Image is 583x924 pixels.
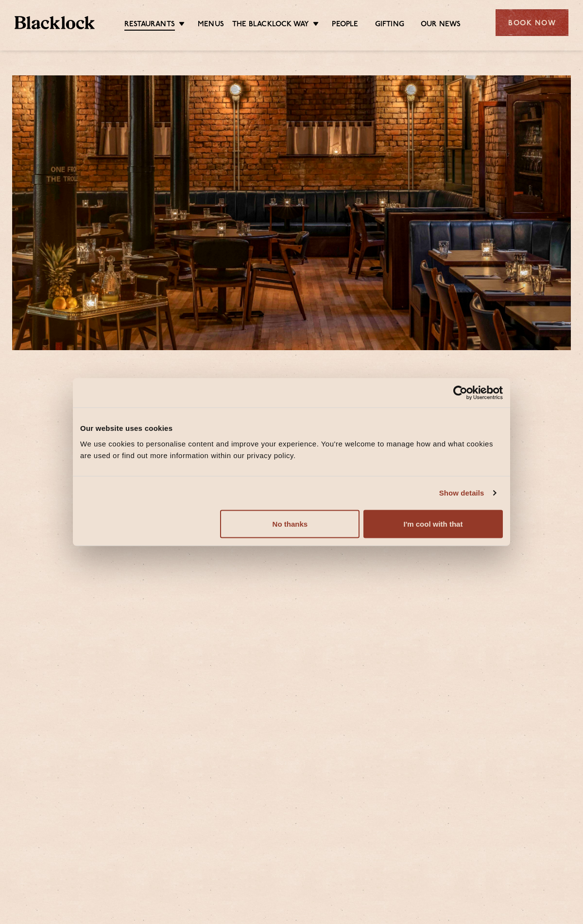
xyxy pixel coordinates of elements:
a: Show details [439,487,496,499]
img: BL_Textured_Logo-footer-cropped.svg [15,16,95,30]
a: Restaurants [124,20,175,31]
a: People [332,20,358,30]
div: Book Now [496,9,568,36]
a: Menus [198,20,224,30]
a: Our News [421,20,461,30]
div: We use cookies to personalise content and improve your experience. You're welcome to manage how a... [80,438,503,461]
a: Gifting [375,20,404,30]
button: No thanks [220,510,360,538]
a: Usercentrics Cookiebot - opens in a new window [418,386,503,400]
div: Our website uses cookies [80,423,503,434]
button: I'm cool with that [363,510,503,538]
a: The Blacklock Way [232,20,309,30]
